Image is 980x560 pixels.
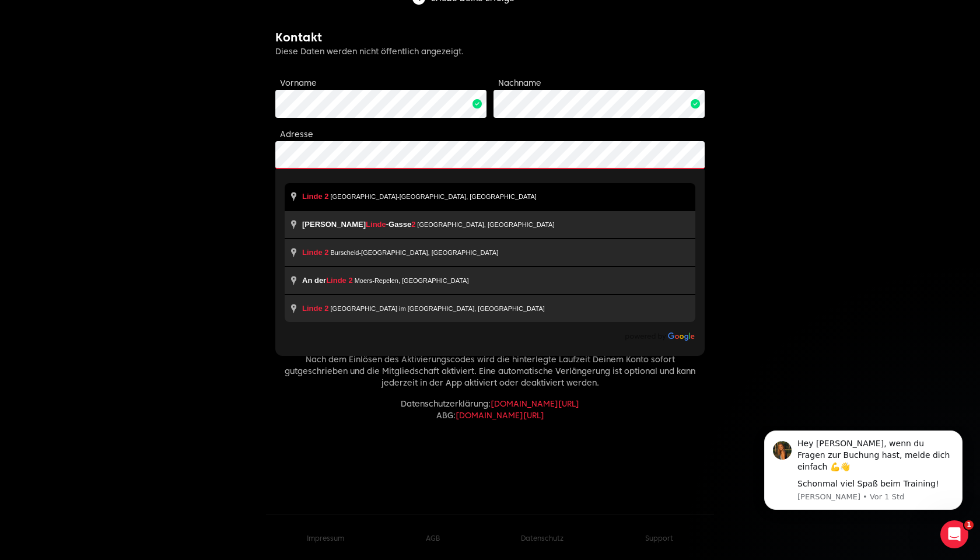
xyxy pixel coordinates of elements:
[417,221,554,228] span: [GEOGRAPHIC_DATA], [GEOGRAPHIC_DATA]
[302,276,355,285] span: An der
[366,220,386,229] span: Linde
[411,220,415,229] span: 2
[355,277,469,284] span: Moers-Repelen, [GEOGRAPHIC_DATA]
[331,249,499,256] span: Burscheid-[GEOGRAPHIC_DATA], [GEOGRAPHIC_DATA]
[280,129,313,139] label: Adresse
[456,411,544,420] a: [DOMAIN_NAME][URL]
[426,534,440,542] a: AGB
[645,534,673,543] button: Support
[302,304,323,313] span: Linde
[324,304,328,313] span: 2
[275,29,705,45] h2: Kontakt
[324,192,328,201] span: 2
[324,248,328,257] span: 2
[275,398,705,421] p: Datenschutzerklärung : ABG :
[498,78,541,87] label: Nachname
[302,192,323,201] span: Linde
[302,220,417,229] span: [PERSON_NAME] -Gasse
[275,45,705,57] p: Diese Daten werden nicht öffentlich angezeigt.
[491,399,579,408] a: [DOMAIN_NAME][URL]
[302,248,323,257] span: Linde
[307,534,344,542] a: Impressum
[747,426,980,528] iframe: Intercom notifications Nachricht
[275,353,705,388] p: Nach dem Einlösen des Aktivierungscodes wird die hinterlegte Laufzeit Deinem Konto sofort gutgesc...
[331,305,545,312] span: [GEOGRAPHIC_DATA] im [GEOGRAPHIC_DATA], [GEOGRAPHIC_DATA]
[326,276,346,285] span: Linde
[940,520,968,548] iframe: Intercom live chat
[331,193,537,200] span: [GEOGRAPHIC_DATA]-[GEOGRAPHIC_DATA], [GEOGRAPHIC_DATA]
[521,534,563,542] a: Datenschutz
[280,78,317,87] label: Vorname
[348,276,352,285] span: 2
[964,520,974,530] span: 1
